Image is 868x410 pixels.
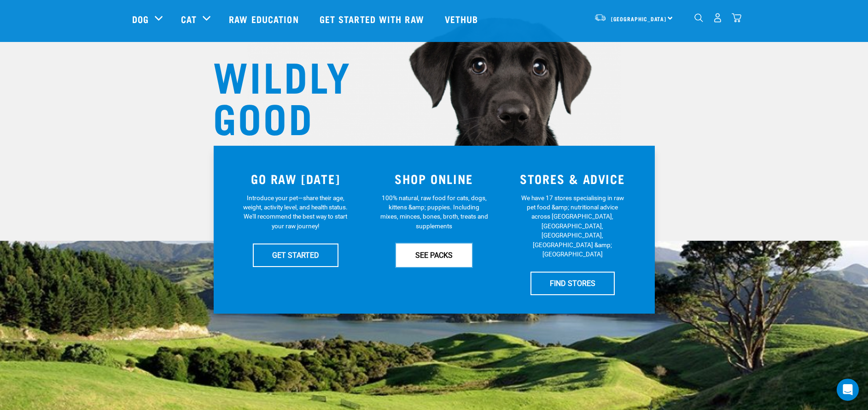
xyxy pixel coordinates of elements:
img: home-icon-1@2x.png [694,13,703,22]
a: FIND STORES [530,272,615,295]
p: 100% natural, raw food for cats, dogs, kittens &amp; puppies. Including mixes, minces, bones, bro... [380,193,488,231]
a: Get started with Raw [310,0,436,37]
img: user.png [713,13,722,23]
a: SEE PACKS [396,244,472,267]
a: Dog [132,12,149,26]
h3: STORES & ADVICE [509,172,636,186]
a: Vethub [436,0,490,37]
p: Introduce your pet—share their age, weight, activity level, and health status. We'll recommend th... [241,193,350,231]
a: GET STARTED [253,244,338,267]
p: We have 17 stores specialising in raw pet food &amp; nutritional advice across [GEOGRAPHIC_DATA],... [518,193,627,259]
h3: SHOP ONLINE [370,172,498,186]
h3: GO RAW [DATE] [232,172,360,186]
a: Raw Education [220,0,310,37]
a: Cat [181,12,197,26]
img: home-icon@2x.png [732,13,741,23]
div: Open Intercom Messenger [837,379,859,401]
span: [GEOGRAPHIC_DATA] [611,17,667,20]
h1: WILDLY GOOD NUTRITION [213,54,397,178]
img: van-moving.png [594,13,606,22]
